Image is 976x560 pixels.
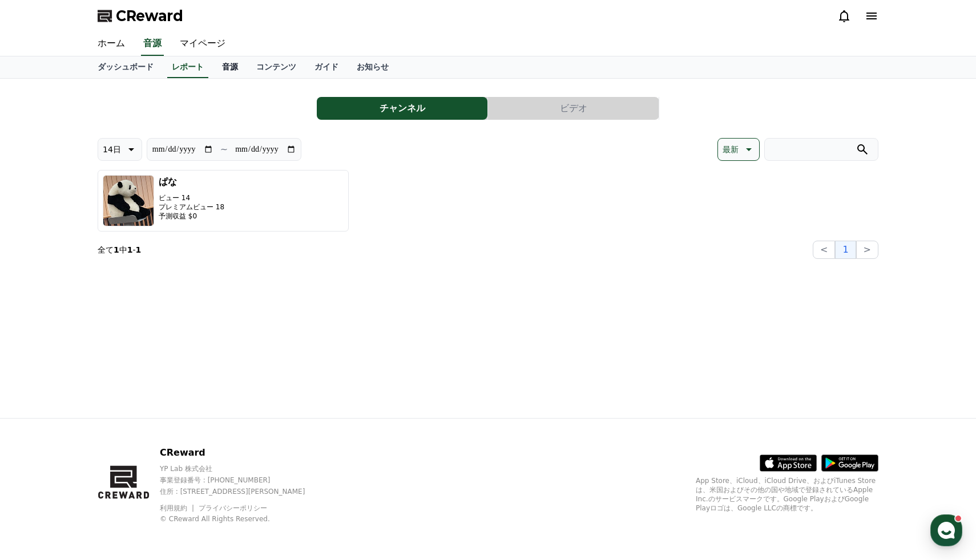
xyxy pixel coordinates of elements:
[147,362,219,390] a: 設定
[98,7,183,25] a: CReward
[723,141,739,157] p: 最新
[98,379,125,388] span: チャット
[75,362,147,390] a: チャット
[98,170,349,232] button: ぱな ビュー 14 プレミアムビュー 18 予測収益 $0
[160,464,325,473] p: YP Lab 株式会社
[141,32,164,56] a: 音源
[160,514,325,524] p: © CReward All Rights Reserved.
[160,487,325,496] p: 住所 : [STREET_ADDRESS][PERSON_NAME]
[160,504,196,512] a: 利用規約
[835,241,856,259] button: 1
[98,244,141,255] p: 全て 中 -
[29,379,50,388] span: ホーム
[247,56,305,78] a: コンテンツ
[220,143,228,156] p: ~
[305,56,348,78] a: ガイド
[176,379,190,388] span: 設定
[488,97,659,120] button: ビデオ
[159,212,224,221] p: 予測収益 $0
[160,476,325,485] p: 事業登録番号 : [PHONE_NUMBER]
[159,202,224,212] p: プレミアムビュー 18
[167,56,208,78] a: レポート
[488,97,659,120] a: ビデオ
[160,446,325,460] p: CReward
[103,141,121,157] p: 14日
[114,245,119,254] strong: 1
[317,97,487,120] button: チャンネル
[3,362,75,390] a: ホーム
[856,241,878,259] button: >
[88,56,163,78] a: ダッシュボード
[199,504,267,512] a: プライバシーポリシー
[127,245,133,254] strong: 1
[159,175,224,189] h3: ぱな
[348,56,398,78] a: お知らせ
[103,175,154,226] img: ぱな
[696,476,878,513] p: App Store、iCloud、iCloud Drive、およびiTunes Storeは、米国およびその他の国や地域で登録されているApple Inc.のサービスマークです。Google P...
[717,138,760,161] button: 最新
[171,32,235,56] a: マイページ
[98,138,142,161] button: 14日
[88,32,134,56] a: ホーム
[813,241,835,259] button: <
[116,7,183,25] span: CReward
[159,193,224,202] p: ビュー 14
[136,245,142,254] strong: 1
[213,56,247,78] a: 音源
